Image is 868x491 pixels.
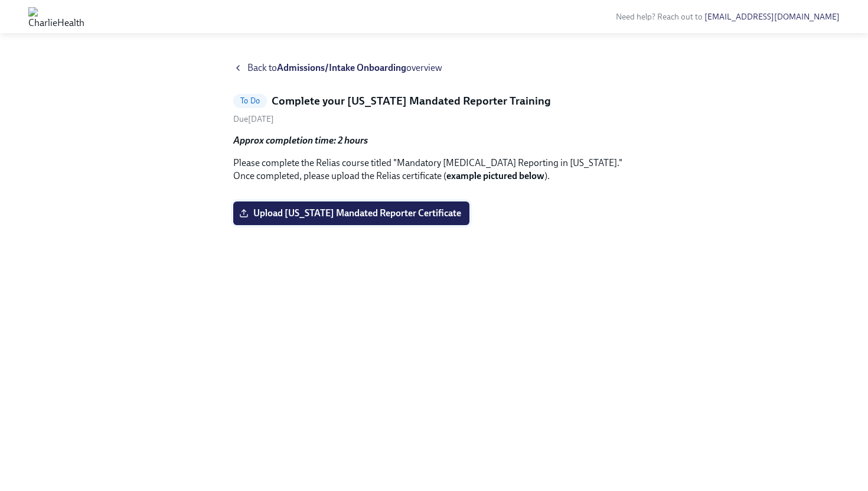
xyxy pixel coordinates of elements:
a: [EMAIL_ADDRESS][DOMAIN_NAME] [704,12,840,22]
span: Friday, September 5th 2025, 10:00 am [233,114,274,124]
strong: example pictured below [446,170,544,181]
strong: Admissions/Intake Onboarding [277,62,406,73]
span: Upload [US_STATE] Mandated Reporter Certificate [242,207,461,219]
img: CharlieHealth [28,7,84,26]
span: Back to overview [247,61,442,74]
p: Please complete the Relias course titled "Mandatory [MEDICAL_DATA] Reporting in [US_STATE]." Once... [233,157,635,183]
label: Upload [US_STATE] Mandated Reporter Certificate [233,201,469,225]
span: To Do [233,96,267,105]
a: Back toAdmissions/Intake Onboardingoverview [233,61,635,74]
span: Need help? Reach out to [616,12,840,22]
strong: Approx completion time: 2 hours [233,135,368,146]
h5: Complete your [US_STATE] Mandated Reporter Training [272,93,551,109]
